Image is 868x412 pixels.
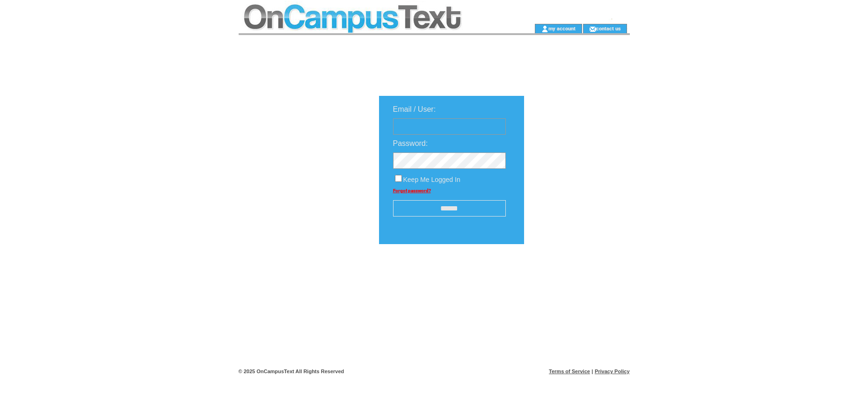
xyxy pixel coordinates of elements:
[393,188,431,193] a: Forgot password?
[541,25,548,33] img: account_icon.gif;jsessionid=536D8B1DB7ABC72ACF4620B371540753
[548,25,576,31] a: my account
[595,369,630,374] a: Privacy Policy
[589,25,596,33] img: contact_us_icon.gif;jsessionid=536D8B1DB7ABC72ACF4620B371540753
[393,105,436,113] span: Email / User:
[403,176,460,183] span: Keep Me Logged In
[239,369,344,374] span: © 2025 OnCampusText All Rights Reserved
[596,25,621,31] a: contact us
[549,369,590,374] a: Terms of Service
[393,139,428,147] span: Password:
[591,369,593,374] span: |
[551,267,598,279] img: transparent.png;jsessionid=536D8B1DB7ABC72ACF4620B371540753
